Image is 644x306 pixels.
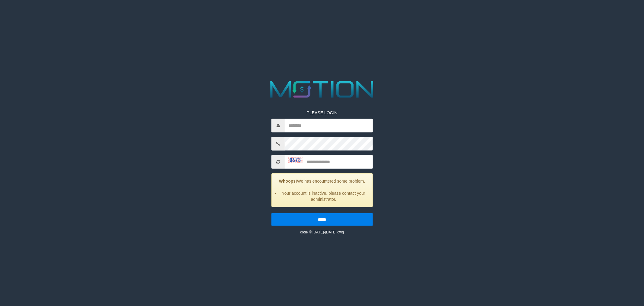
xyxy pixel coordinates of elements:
[266,78,378,101] img: MOTION_logo.png
[300,230,344,234] small: code © [DATE]-[DATE] dwg
[288,157,303,163] img: captcha
[271,109,373,116] p: PLEASE LOGIN
[271,173,373,207] div: We has encountered some problem.
[279,190,368,202] li: Your account is inactive, please contact your administrator.
[279,178,297,183] strong: Whoops!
